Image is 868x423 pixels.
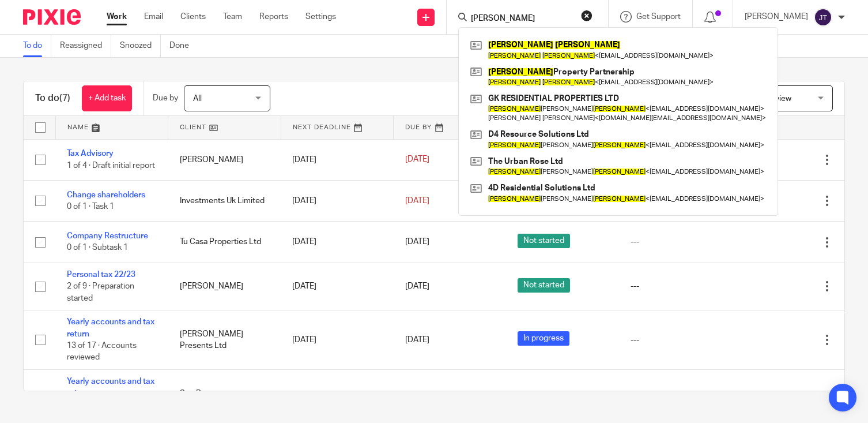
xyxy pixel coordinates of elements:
[67,282,134,302] span: 2 of 9 · Preparation started
[168,139,281,180] td: [PERSON_NAME]
[305,11,336,23] a: Settings
[168,310,281,370] td: [PERSON_NAME] Presents Ltd
[281,180,394,221] td: [DATE]
[405,197,429,205] span: [DATE]
[82,85,132,111] a: + Add task
[23,9,81,25] img: Pixie
[67,149,114,158] a: Tax Advisory
[281,139,394,180] td: [DATE]
[518,391,570,405] span: Not started
[745,11,808,23] p: [PERSON_NAME]
[35,92,70,104] h1: To do
[180,11,206,23] a: Clients
[223,11,242,23] a: Team
[67,203,114,211] span: 0 of 1 · Task 1
[259,11,288,23] a: Reports
[405,336,429,344] span: [DATE]
[405,282,429,290] span: [DATE]
[67,162,155,170] span: 1 of 4 · Draft initial report
[120,35,161,57] a: Snoozed
[470,14,573,24] input: Search
[60,35,111,57] a: Reassigned
[67,244,128,252] span: 0 of 1 · Subtask 1
[144,11,163,23] a: Email
[168,222,281,263] td: Tu Casa Properties Ltd
[581,10,592,21] button: Clear
[281,263,394,310] td: [DATE]
[168,180,281,221] td: Investments Uk Limited
[67,342,137,362] span: 13 of 17 · Accounts reviewed
[518,331,569,346] span: In progress
[405,156,429,164] span: [DATE]
[631,236,720,248] div: ---
[518,278,570,293] span: Not started
[631,334,720,346] div: ---
[281,222,394,263] td: [DATE]
[59,93,70,103] span: (7)
[631,280,720,292] div: ---
[67,191,145,199] a: Change shareholders
[67,271,135,279] a: Personal tax 22/23
[193,95,202,103] span: All
[281,310,394,370] td: [DATE]
[23,35,51,57] a: To do
[405,238,429,246] span: [DATE]
[67,232,148,240] a: Company Restructure
[67,318,154,338] a: Yearly accounts and tax return
[636,13,681,21] span: Get Support
[169,35,198,57] a: Done
[153,92,178,104] p: Due by
[107,11,127,23] a: Work
[518,234,570,248] span: Not started
[67,377,154,397] a: Yearly accounts and tax return
[814,8,832,27] img: svg%3E
[168,263,281,310] td: [PERSON_NAME]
